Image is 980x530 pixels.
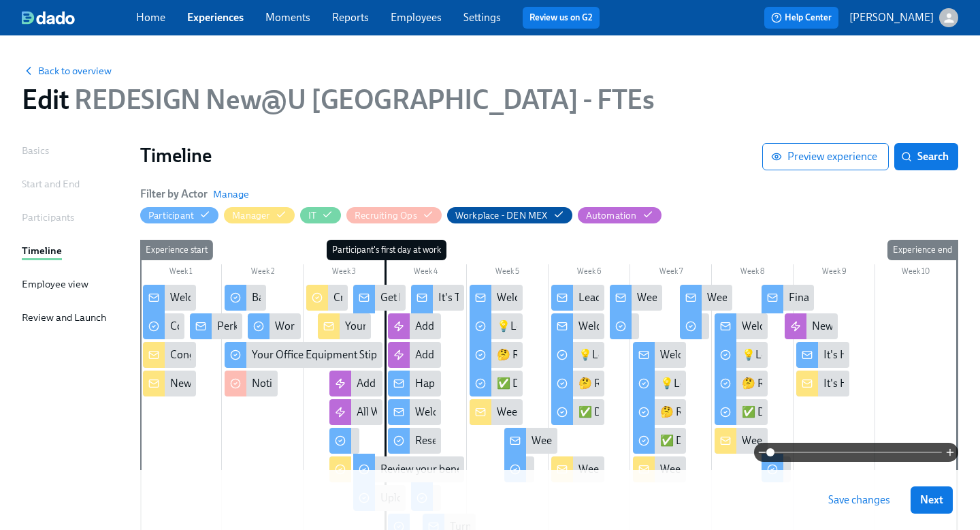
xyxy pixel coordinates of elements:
[388,428,441,454] div: Reserve Your Office Desk via Envoy
[551,399,604,425] div: ✅ Do: Experiment with Prompting!
[345,319,555,334] div: Your New Hire's First 2 Days - What to Expect!
[504,428,557,454] div: Weekly Values Reflection—Embody Ownership
[762,143,889,170] button: Preview experience
[217,319,631,334] div: Perks, Payroll and Benefits [DEMOGRAPHIC_DATA] Employees at [GEOGRAPHIC_DATA]
[329,399,382,425] div: All Workplace Welcomes
[143,285,196,311] div: Welcome to Udemy - We’re So Happy You’re Here!
[143,371,196,396] div: New Hire IT Set Up
[140,207,218,223] button: Participant
[143,342,196,368] div: Congratulations on your new hire! 👏
[470,313,523,339] div: 💡Learn: BEDI Learning Path
[306,285,348,311] div: Create {{participant.firstName}}'s onboarding plan
[455,209,548,222] div: Hide Workplace - DEN MEX
[275,319,344,334] div: Workday Tasks
[140,264,222,282] div: Week 1
[22,11,75,25] img: dado
[22,83,654,116] h1: Edit
[22,310,106,325] div: Review and Launch
[812,319,932,334] div: New@U Value Reflections
[774,150,877,163] span: Preview experience
[532,433,747,448] div: Weekly Values Reflection—Embody Ownership
[22,64,112,78] button: Back to overview
[225,371,278,396] div: Notify and perform background check
[551,313,604,339] div: Welcome to Udemy Week 3 — you’re finding your rhythm!
[578,207,661,223] button: Automation
[170,347,344,362] div: Congratulations on your new hire! 👏
[849,10,934,25] p: [PERSON_NAME]
[894,143,958,170] button: Search
[224,207,294,223] button: Manager
[391,11,442,24] a: Employees
[785,313,838,339] div: New@U Value Reflections
[578,319,843,334] div: Welcome to Udemy Week 3 — you’re finding your rhythm!
[762,285,815,311] div: Final Values Reflection—Never Stop Learning
[764,7,838,29] button: Help Center
[333,290,570,305] div: Create {{participant.firstName}}'s onboarding plan
[415,405,569,420] div: Welcome from the Benefits Team
[497,319,634,334] div: 💡Learn: BEDI Learning Path
[415,376,492,391] div: Happy First Day!
[742,376,917,391] div: 🤔 Reflect: What's Still On Your Mind?
[712,264,794,282] div: Week 8
[22,277,88,292] div: Employee view
[549,264,630,282] div: Week 6
[143,313,184,339] div: Confirm shipping address
[22,176,80,191] div: Start and End
[213,187,249,201] button: Manage
[22,143,49,158] div: Basics
[633,399,686,425] div: 🤔 Reflect: How your Work Contributes
[222,264,304,282] div: Week 2
[467,264,549,282] div: Week 5
[660,405,843,420] div: 🤔 Reflect: How your Work Contributes
[771,11,832,25] span: Help Center
[438,290,565,305] div: It's Time....For Some Swag!
[497,376,659,391] div: ✅ Do: Join a Community or Event!
[187,11,244,24] a: Experiences
[252,347,395,362] div: Your Office Equipment Stipend
[796,371,849,396] div: It's Here! Your New Hire's 5 Week Values Reflection
[715,371,768,396] div: 🤔 Reflect: What's Still On Your Mind?
[415,433,576,448] div: Reserve Your Office Desk via Envoy
[578,462,889,477] div: Week 3 Onboarding for {{ participant.firstName }} - Udemy AI Tools
[69,83,654,116] span: REDESIGN New@U [GEOGRAPHIC_DATA] - FTEs
[660,347,895,362] div: Welcome to Week 4 — you’re hitting your stride! 💪
[551,371,604,396] div: 🤔 Reflect: Using AI at Work
[497,290,821,305] div: Welcome to Week 2 at [GEOGRAPHIC_DATA] - you're off and running!
[140,240,213,260] div: Experience start
[828,493,890,507] span: Save changes
[470,371,523,396] div: ✅ Do: Join a Community or Event!
[357,376,489,391] div: Add to Onboarding Sessions
[300,207,341,223] button: IT
[637,290,838,305] div: Weekly Values Reflection—Act As One Team
[849,8,958,27] button: [PERSON_NAME]
[470,285,523,311] div: Welcome to Week 2 at [GEOGRAPHIC_DATA] - you're off and running!
[357,405,471,420] div: All Workplace Welcomes
[252,290,393,305] div: Background check completion
[248,313,301,339] div: Workday Tasks
[551,342,604,368] div: 💡Learn: AI at [GEOGRAPHIC_DATA]
[610,285,663,311] div: Weekly Values Reflection—Act As One Team
[327,240,446,260] div: Participant's first day at work
[463,11,501,24] a: Settings
[136,11,165,24] a: Home
[232,209,269,222] div: Hide Manager
[190,313,243,339] div: Perks, Payroll and Benefits [DEMOGRAPHIC_DATA] Employees at [GEOGRAPHIC_DATA]
[578,376,708,391] div: 🤔 Reflect: Using AI at Work
[388,313,441,339] div: Add to Cohort Slack Group
[140,143,762,168] h1: Timeline
[715,399,768,425] div: ✅ Do: Keep Growing with Career Hub
[388,371,441,396] div: Happy First Day!
[308,209,316,222] div: Hide IT
[447,207,572,223] button: Workplace - DEN MEX
[411,285,464,311] div: It's Time....For Some Swag!
[22,243,62,258] div: Timeline
[470,342,523,368] div: 🤔 Reflect: Belonging at Work
[633,371,686,396] div: 💡Learn: Purpose Driven Performance
[318,313,371,339] div: Your New Hire's First 2 Days - What to Expect!
[332,11,369,24] a: Reports
[304,264,385,282] div: Week 3
[265,11,310,24] a: Moments
[887,240,958,260] div: Experience end
[796,342,849,368] div: It's Here! Your 5 Week Values Reflection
